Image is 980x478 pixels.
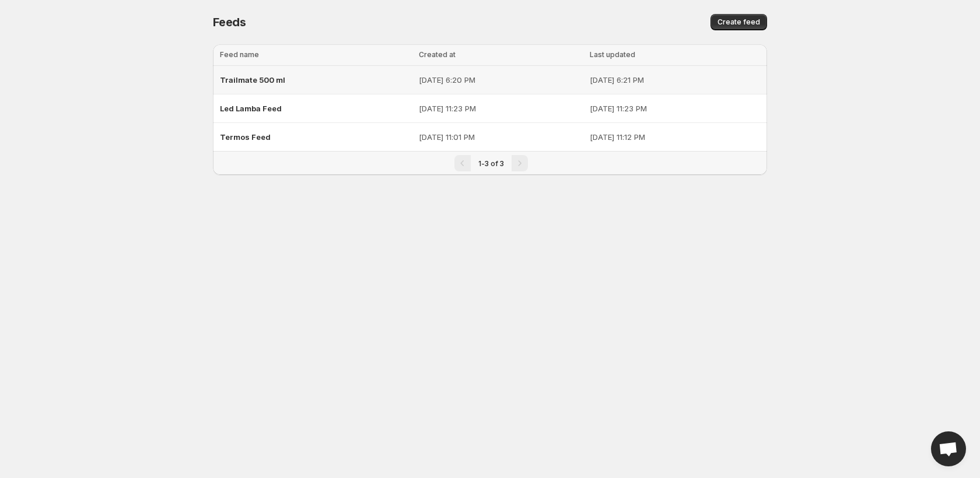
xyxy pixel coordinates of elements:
[590,131,760,143] p: [DATE] 11:12 PM
[220,75,285,85] span: Trailmate 500 ml
[717,17,760,27] span: Create feed
[419,131,583,143] p: [DATE] 11:01 PM
[220,132,271,142] span: Termos Feed
[213,151,767,175] nav: Pagination
[419,50,456,59] span: Created at
[590,50,635,59] span: Last updated
[220,104,282,113] span: Led Lamba Feed
[419,74,583,86] p: [DATE] 6:20 PM
[931,431,966,466] a: Open chat
[220,50,259,59] span: Feed name
[213,15,246,29] span: Feeds
[710,14,767,30] button: Create feed
[478,159,504,168] span: 1-3 of 3
[590,103,760,114] p: [DATE] 11:23 PM
[590,74,760,86] p: [DATE] 6:21 PM
[419,103,583,114] p: [DATE] 11:23 PM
